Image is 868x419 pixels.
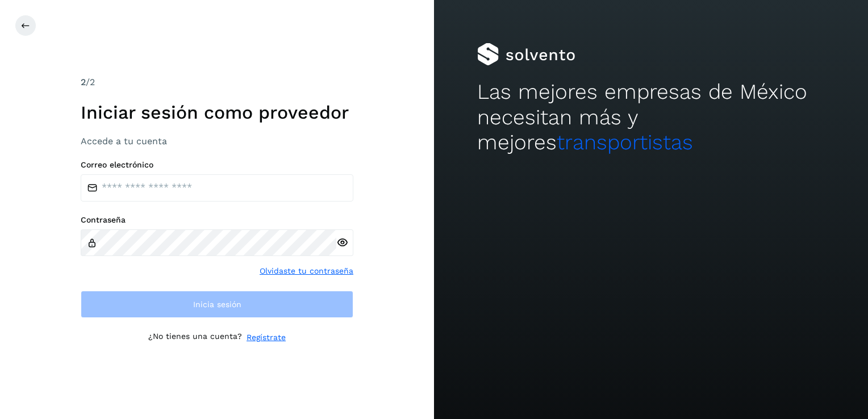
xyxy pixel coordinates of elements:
h3: Accede a tu cuenta [81,136,353,146]
span: transportistas [557,130,693,154]
div: /2 [81,76,353,89]
a: Olvidaste tu contraseña [260,265,353,277]
span: Inicia sesión [193,300,241,308]
span: 2 [81,77,86,87]
label: Contraseña [81,215,353,225]
a: Regístrate [247,332,286,343]
button: Inicia sesión [81,291,353,318]
p: ¿No tienes una cuenta? [148,332,242,343]
h1: Iniciar sesión como proveedor [81,102,353,123]
h2: Las mejores empresas de México necesitan más y mejores [477,79,824,155]
label: Correo electrónico [81,160,353,170]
